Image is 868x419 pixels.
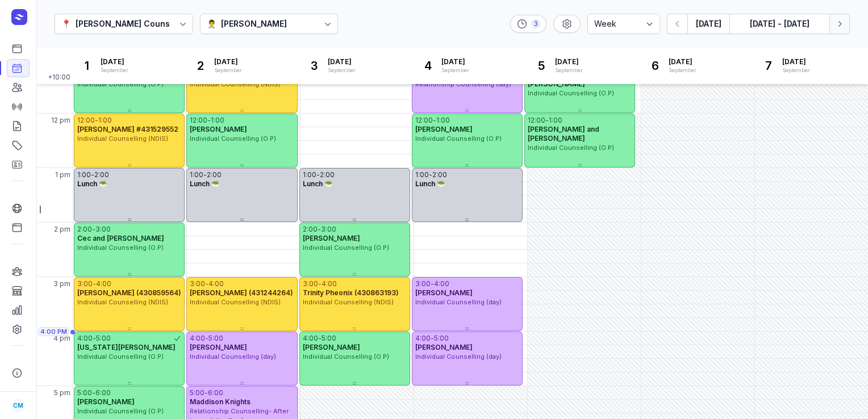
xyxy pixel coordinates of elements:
span: [PERSON_NAME] [77,397,135,406]
span: Lunch 🥗 [77,179,107,188]
div: - [316,170,320,179]
div: 5 [532,57,550,75]
div: - [318,279,322,288]
div: - [93,279,96,288]
div: 12:00 [528,116,545,125]
div: 6:00 [95,388,111,397]
span: [PERSON_NAME] [190,125,247,133]
span: Individual Counselling (O.P) [528,89,614,97]
span: 1 pm [55,170,70,179]
span: CM [13,399,23,412]
div: September [555,66,583,74]
div: - [431,334,434,343]
div: 1:00 [77,170,91,179]
div: September [782,66,810,74]
div: 2 [191,57,210,75]
div: 1:00 [415,170,429,179]
div: - [207,116,211,125]
div: 2:00 [77,225,92,234]
span: 4:00 PM [40,327,67,336]
span: Trinity Pheonix (430863193) [303,288,399,297]
div: - [545,116,549,125]
span: [DATE] [214,57,242,66]
span: Individual Counselling (day) [415,298,502,306]
span: Individual Counselling (O.P) [77,407,164,415]
div: - [433,116,436,125]
div: September [214,66,242,74]
div: 4:00 [303,334,318,343]
span: [DATE] [328,57,356,66]
span: Individual Counselling (O.P) [77,353,164,361]
div: September [441,66,469,74]
div: 1 [78,57,96,75]
div: - [91,170,94,179]
span: Individual Counselling (O.P) [303,244,389,252]
div: 4:00 [77,334,93,343]
span: 2 pm [54,225,70,234]
div: - [318,225,321,234]
span: Lunch 🥗 [190,179,220,188]
span: Lunch 🥗 [415,179,445,188]
span: Individual Counselling (day) [190,353,276,361]
span: Individual Counselling (NDIS) [190,298,281,306]
button: [DATE] - [DATE] [729,14,829,34]
div: September [328,66,356,74]
div: 1:00 [303,170,316,179]
span: Lunch 🥗 [303,179,333,188]
div: [PERSON_NAME] Counselling [76,17,192,31]
div: - [92,388,95,397]
div: 4:00 [208,279,224,288]
div: 3:00 [77,279,93,288]
span: [PERSON_NAME] and [PERSON_NAME] [528,125,599,143]
span: [DATE] [782,57,810,66]
span: +10:00 [48,73,73,84]
span: Maddison Knights [190,397,251,406]
div: 6:00 [208,388,223,397]
div: 3:00 [190,279,205,288]
div: 2:00 [432,170,447,179]
div: 12:00 [77,116,95,125]
div: - [205,279,208,288]
div: - [93,334,96,343]
div: 3:00 [303,279,318,288]
span: [PERSON_NAME] [415,125,473,133]
div: 5:00 [96,334,111,343]
div: 2:00 [320,170,335,179]
div: - [318,334,322,343]
div: - [205,334,208,343]
div: 12:00 [190,116,207,125]
div: 4 [419,57,437,75]
div: 📍 [61,17,71,31]
span: 5 pm [54,388,70,397]
div: 4:00 [190,334,205,343]
div: - [203,170,207,179]
button: [DATE] [687,14,729,34]
div: 6 [646,57,664,75]
div: September [669,66,696,74]
span: Individual Counselling (O.P) [303,353,389,361]
span: Individual Counselling (O.P) [415,135,502,143]
div: 2:00 [207,170,222,179]
div: - [431,279,434,288]
div: September [101,66,128,74]
span: Individual Counselling (O.P) [77,80,164,88]
span: 3 pm [53,279,70,288]
div: 2:00 [94,170,109,179]
span: [PERSON_NAME] (431244264) [190,288,293,297]
span: [US_STATE][PERSON_NAME] [77,343,176,351]
div: 5:00 [208,334,223,343]
div: 1:00 [190,170,203,179]
span: Individual Counselling (O.P) [190,135,276,143]
span: [PERSON_NAME] [303,234,360,242]
div: 3:00 [415,279,431,288]
div: 1:00 [436,116,450,125]
span: Individual Counselling (day) [415,353,502,361]
div: 1:00 [211,116,224,125]
div: 👨‍⚕️ [207,17,216,31]
span: [DATE] [555,57,583,66]
div: 3 [531,19,540,28]
div: 3:00 [95,225,111,234]
div: - [95,116,98,125]
span: Individual Counselling (NDIS) [77,298,168,306]
span: [DATE] [441,57,469,66]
